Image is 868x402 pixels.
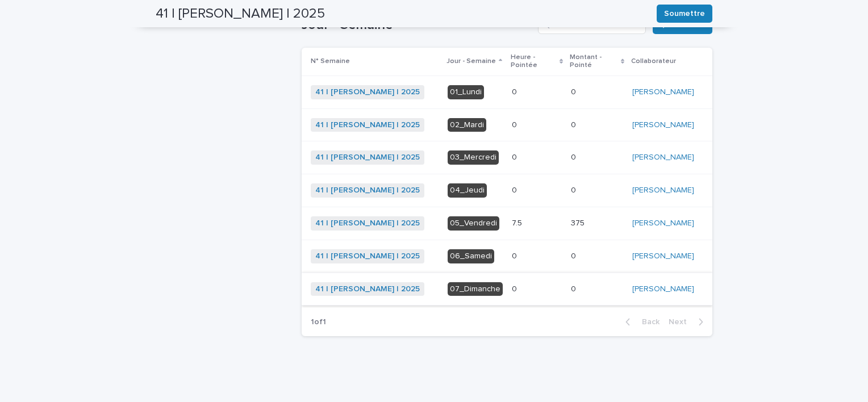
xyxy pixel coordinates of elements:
button: Soumettre [657,5,712,23]
tr: 41 | [PERSON_NAME] | 2025 03_Mercredi00 00 [PERSON_NAME] [302,141,712,174]
a: 41 | [PERSON_NAME] | 2025 [315,219,420,228]
p: Jour - Semaine [446,55,496,68]
div: 07_Dimanche [448,282,503,296]
p: 0 [512,150,519,162]
a: [PERSON_NAME] [632,252,694,261]
p: 0 [512,85,519,97]
p: 0 [571,85,578,97]
div: 03_Mercredi [448,150,499,165]
p: Heure - Pointée [511,51,557,72]
p: 0 [571,150,578,162]
tr: 41 | [PERSON_NAME] | 2025 04_Jeudi00 00 [PERSON_NAME] [302,174,712,207]
tr: 41 | [PERSON_NAME] | 2025 05_Vendredi7.57.5 375375 [PERSON_NAME] [302,207,712,240]
p: 0 [571,282,578,294]
p: 0 [512,282,519,294]
div: 04_Jeudi [448,183,487,198]
a: [PERSON_NAME] [632,284,694,294]
p: 0 [512,183,519,195]
span: Soumettre [664,8,705,19]
h2: 41 | [PERSON_NAME] | 2025 [156,6,325,22]
tr: 41 | [PERSON_NAME] | 2025 02_Mardi00 00 [PERSON_NAME] [302,108,712,141]
a: [PERSON_NAME] [632,87,694,97]
button: Back [616,317,664,327]
p: 0 [571,249,578,261]
p: 375 [571,216,587,228]
p: N° Semaine [311,55,350,68]
p: 0 [512,118,519,130]
span: Back [635,318,660,326]
a: 41 | [PERSON_NAME] | 2025 [315,284,420,294]
a: [PERSON_NAME] [632,153,694,162]
div: 02_Mardi [448,118,486,132]
a: [PERSON_NAME] [632,219,694,228]
a: 41 | [PERSON_NAME] | 2025 [315,120,420,130]
p: 7.5 [512,216,524,228]
a: 41 | [PERSON_NAME] | 2025 [315,153,420,162]
div: 05_Vendredi [448,216,499,231]
p: 0 [571,118,578,130]
p: 0 [512,249,519,261]
span: Next [669,318,694,326]
a: 41 | [PERSON_NAME] | 2025 [315,186,420,195]
p: 0 [571,183,578,195]
p: 1 of 1 [302,308,335,336]
a: [PERSON_NAME] [632,186,694,195]
tr: 41 | [PERSON_NAME] | 2025 06_Samedi00 00 [PERSON_NAME] [302,240,712,273]
a: 41 | [PERSON_NAME] | 2025 [315,87,420,97]
a: [PERSON_NAME] [632,120,694,130]
button: Next [664,317,712,327]
tr: 41 | [PERSON_NAME] | 2025 01_Lundi00 00 [PERSON_NAME] [302,76,712,108]
p: Montant - Pointé [570,51,618,72]
p: Collaborateur [631,55,676,68]
tr: 41 | [PERSON_NAME] | 2025 07_Dimanche00 00 [PERSON_NAME] [302,273,712,305]
div: 01_Lundi [448,85,484,99]
div: 06_Samedi [448,249,494,263]
a: 41 | [PERSON_NAME] | 2025 [315,252,420,261]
